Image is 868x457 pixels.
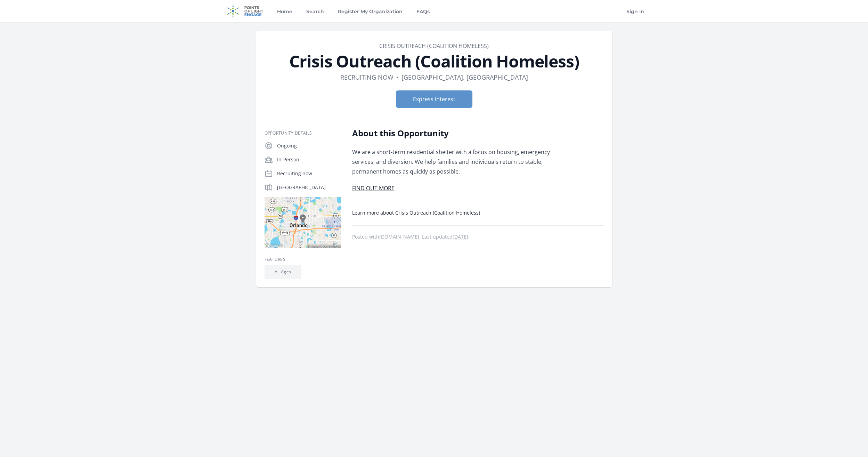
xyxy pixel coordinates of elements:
a: FIND OUT MORE [352,184,395,192]
button: Express Interest [396,90,472,108]
p: [GEOGRAPHIC_DATA] [277,184,341,191]
h2: About this Opportunity [352,128,555,139]
abbr: Wed, May 21, 2025 7:26 PM [453,233,468,240]
p: In-Person [277,156,341,163]
a: Crisis Outreach (Coalition Homeless) [379,42,489,50]
dd: [GEOGRAPHIC_DATA], [GEOGRAPHIC_DATA] [401,72,528,82]
p: Recruiting now [277,170,341,177]
a: [DOMAIN_NAME] [379,233,419,240]
li: All Ages [265,265,301,279]
div: • [396,72,399,82]
a: Learn more about Crisis Outreach (Coalition Homeless) [352,209,480,216]
h3: Opportunity Details [265,130,341,136]
dd: Recruiting now [340,72,394,82]
p: We are a short-term residential shelter with a focus on housing, emergency services, and diversio... [352,147,555,176]
h1: Crisis Outreach (Coalition Homeless) [265,53,604,70]
h3: Features [265,257,341,262]
p: Posted with . Last updated . [352,234,604,240]
img: Map [265,197,341,248]
p: Ongoing [277,142,341,149]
